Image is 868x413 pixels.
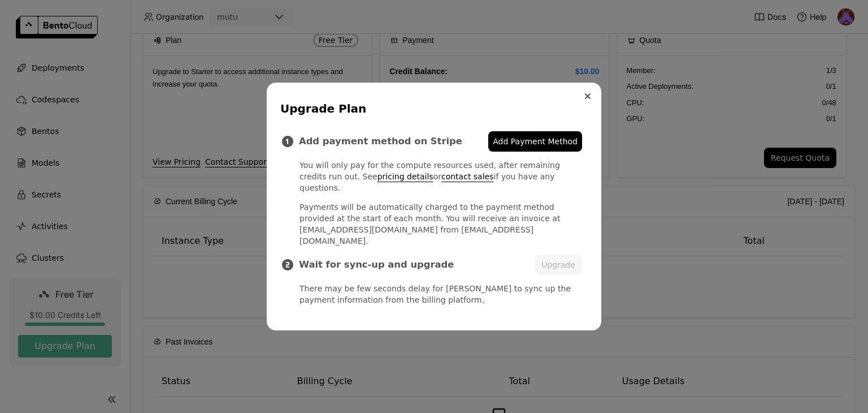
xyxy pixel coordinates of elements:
button: Upgrade [535,255,582,275]
a: contact sales [441,172,494,181]
div: Upgrade Plan [280,101,583,117]
h3: Wait for sync-up and upgrade [299,259,535,270]
p: There may be few seconds delay for [PERSON_NAME] to sync up the payment information from the bill... [300,283,582,306]
span: Add Payment Method [493,136,578,147]
a: Add Payment Method [488,131,582,152]
p: You will only pay for the compute resources used, after remaining credits run out. See or if you ... [300,160,582,193]
h3: Add payment method on Stripe [299,136,488,147]
a: pricing details [377,172,433,181]
button: Close [581,89,594,103]
div: dialog [267,83,601,330]
p: Payments will be automatically charged to the payment method provided at the start of each month.... [300,201,582,247]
